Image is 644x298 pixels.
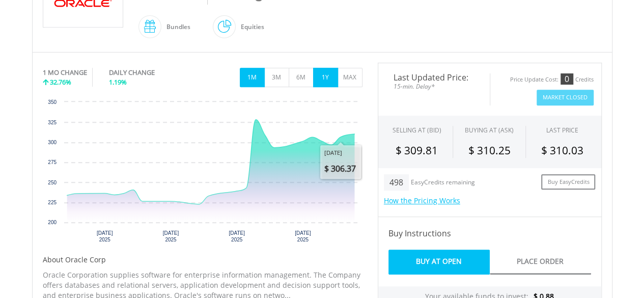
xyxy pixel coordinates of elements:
div: EasyCredits remaining [411,179,475,187]
span: BUYING AT (ASK) [465,126,514,134]
text: 200 [48,220,57,225]
div: Bundles [161,15,190,39]
div: 1 MO CHANGE [43,68,87,77]
button: 1Y [313,68,338,87]
span: Last Updated Price: [386,73,482,82]
div: 498 [384,174,409,191]
text: 250 [48,180,57,185]
a: How the Pricing Works [384,196,460,205]
text: 325 [48,120,57,125]
text: 275 [48,159,57,165]
button: Market Closed [537,90,594,105]
a: Buy At Open [388,250,490,275]
span: $ 309.81 [396,143,438,157]
div: Chart. Highcharts interactive chart. [43,97,362,250]
button: 1M [240,68,265,87]
a: Buy EasyCredits [541,174,595,190]
text: 350 [48,99,57,105]
div: DAILY CHANGE [109,68,189,77]
div: Credits [575,76,594,84]
button: 3M [264,68,289,87]
text: [DATE] 2025 [162,230,179,242]
span: 15-min. Delay* [386,82,482,91]
h5: About Oracle Corp [43,255,362,265]
div: 0 [561,73,573,85]
text: [DATE] 2025 [295,230,311,242]
button: MAX [338,68,362,87]
span: $ 310.03 [541,143,583,157]
svg: Interactive chart [43,97,362,250]
text: 300 [48,140,57,145]
div: SELLING AT (BID) [392,126,441,134]
div: LAST PRICE [546,126,578,134]
div: Equities [236,15,264,39]
span: 32.76% [50,77,71,87]
button: 6M [289,68,314,87]
text: 225 [48,200,57,205]
text: [DATE] 2025 [97,230,113,242]
span: 1.19% [109,77,127,87]
text: [DATE] 2025 [229,230,245,242]
div: Price Update Cost: [510,76,558,84]
a: Place Order [490,250,591,275]
span: $ 310.25 [468,143,510,157]
h4: Buy Instructions [388,227,591,239]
